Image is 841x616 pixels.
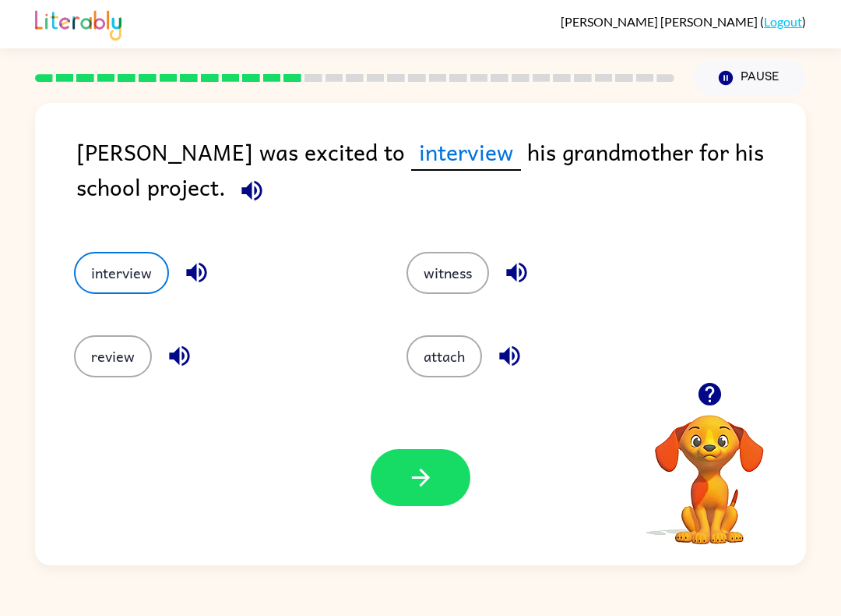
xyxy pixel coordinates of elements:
a: Logout [764,14,802,29]
button: review [74,335,152,377]
button: Pause [693,60,806,96]
img: Literably [35,6,121,41]
button: interview [74,252,169,294]
button: attach [406,335,482,377]
span: [PERSON_NAME] [PERSON_NAME] [561,14,760,29]
div: ( ) [561,14,806,29]
button: witness [406,252,489,294]
video: Your browser must support playing .mp4 files to use Literably. Please try using another browser. [632,391,787,547]
span: interview [411,134,521,171]
div: [PERSON_NAME] was excited to his grandmother for his school project. [76,134,806,221]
